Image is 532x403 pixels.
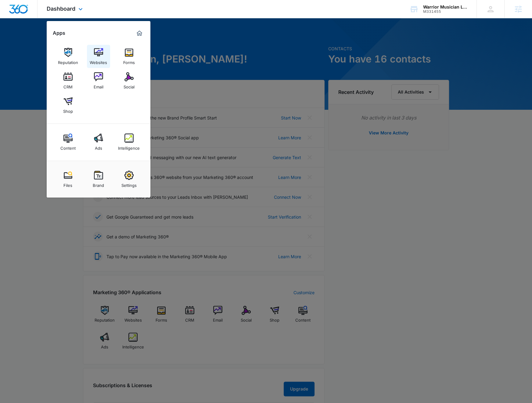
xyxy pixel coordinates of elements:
[95,143,102,151] div: Ads
[87,130,110,154] a: Ads
[117,168,141,191] a: Settings
[117,130,141,154] a: Intelligence
[117,45,141,68] a: Forms
[117,69,141,92] a: Social
[90,57,107,65] div: Websites
[63,106,73,114] div: Shop
[63,81,73,89] div: CRM
[123,57,135,65] div: Forms
[93,180,104,188] div: Brand
[87,45,110,68] a: Websites
[118,143,140,151] div: Intelligence
[56,168,80,191] a: Files
[423,9,468,14] div: account id
[87,69,110,92] a: Email
[124,81,135,89] div: Social
[56,45,80,68] a: Reputation
[63,180,72,188] div: Files
[94,81,103,89] div: Email
[87,168,110,191] a: Brand
[60,143,76,151] div: Content
[56,69,80,92] a: CRM
[121,180,137,188] div: Settings
[47,5,75,12] span: Dashboard
[56,130,80,154] a: Content
[58,57,78,65] div: Reputation
[56,94,80,117] a: Shop
[423,5,468,9] div: account name
[135,28,144,38] a: Marketing 360® Dashboard
[53,30,65,36] h2: Apps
